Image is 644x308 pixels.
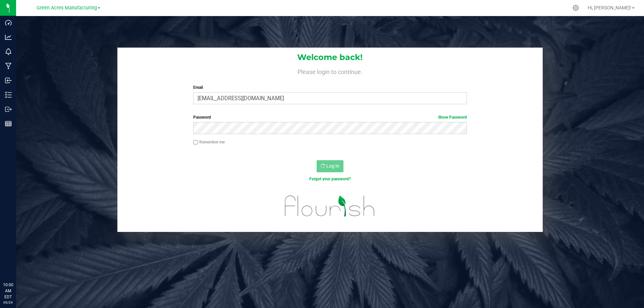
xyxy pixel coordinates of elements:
[309,177,351,181] a: Forgot your password?
[193,115,211,120] span: Password
[326,163,339,169] span: Log In
[5,34,12,41] inline-svg: Analytics
[277,189,383,223] img: flourish_logo.svg
[588,5,631,10] span: Hi, [PERSON_NAME]!
[193,139,225,145] label: Remember me
[3,300,13,305] p: 09/24
[117,53,543,62] h1: Welcome back!
[438,115,467,120] a: Show Password
[5,106,12,113] inline-svg: Outbound
[5,91,12,98] inline-svg: Inventory
[37,5,97,11] span: Green Acres Manufacturing
[193,84,467,90] label: Email
[193,140,198,145] input: Remember me
[317,160,343,172] button: Log In
[5,120,12,127] inline-svg: Reports
[117,67,543,75] h4: Please login to continue.
[5,63,12,69] inline-svg: Manufacturing
[5,19,12,26] inline-svg: Dashboard
[5,77,12,84] inline-svg: Inbound
[3,282,13,300] p: 10:00 AM EDT
[5,48,12,55] inline-svg: Monitoring
[572,5,580,11] div: Manage settings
